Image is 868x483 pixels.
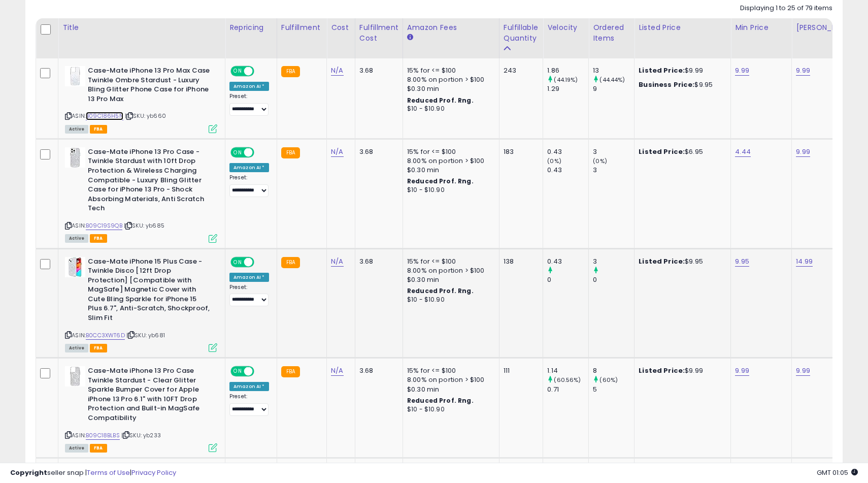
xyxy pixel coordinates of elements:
[86,431,120,440] a: B09C18BLBS
[407,296,491,304] div: $10 - $10.90
[547,366,588,375] div: 1.14
[593,366,634,375] div: 8
[281,366,300,377] small: FBA
[65,66,217,132] div: ASIN:
[639,66,723,75] div: $9.99
[88,147,211,216] b: Case-Mate iPhone 13 Pro Case - Twinkle Stardust with 10ft Drop Protection & Wireless Charging Com...
[62,22,221,33] div: Title
[735,256,749,267] a: 9.95
[593,385,634,394] div: 5
[253,367,269,376] span: OFF
[639,366,723,375] div: $9.99
[231,367,244,376] span: ON
[639,22,726,33] div: Listed Price
[331,66,343,76] a: N/A
[407,385,491,394] div: $0.30 min
[131,468,176,477] a: Privacy Policy
[65,125,88,134] span: All listings currently available for purchase on Amazon
[281,22,322,33] div: Fulfillment
[735,66,749,76] a: 9.99
[88,66,211,106] b: Case-Mate iPhone 13 Pro Max Case Twinkle Ombre Stardust - Luxury Bling Glitter Phone Case for iPh...
[735,147,751,157] a: 4.44
[121,431,161,439] span: | SKU: yb233
[253,148,269,156] span: OFF
[126,331,165,339] span: | SKU: yb681
[65,66,85,86] img: 41pjZ2gt6GL._SL40_.jpg
[86,331,125,340] a: B0CC3XWT6D
[65,257,217,351] div: ASIN:
[88,257,211,326] b: Case-Mate iPhone 15 Plus Case - Twinkle Disco [12ft Drop Protection] [Compatible with MagSafe] Ma...
[504,366,535,375] div: 111
[281,147,300,158] small: FBA
[10,468,176,478] div: seller snap | |
[817,468,858,477] span: 2025-10-6 01:05 GMT
[407,405,491,414] div: $10 - $10.90
[547,275,588,284] div: 0
[639,80,694,89] b: Business Price:
[331,22,351,33] div: Cost
[253,67,269,76] span: OFF
[547,84,588,93] div: 1.29
[229,284,269,307] div: Preset:
[229,382,269,391] div: Amazon AI *
[547,166,588,175] div: 0.43
[554,376,581,384] small: (60.56%)
[331,147,343,157] a: N/A
[65,147,217,242] div: ASIN:
[593,147,634,156] div: 3
[86,112,123,120] a: B09C186H5N
[407,177,474,185] b: Reduced Prof. Rng.
[593,22,630,44] div: Ordered Items
[229,273,269,282] div: Amazon AI *
[796,256,813,267] a: 14.99
[65,234,88,243] span: All listings currently available for purchase on Amazon
[10,468,47,477] strong: Copyright
[599,376,618,384] small: (60%)
[231,257,244,266] span: ON
[229,82,269,91] div: Amazon AI *
[407,22,495,33] div: Amazon Fees
[65,444,88,453] span: All listings currently available for purchase on Amazon
[407,105,491,113] div: $10 - $10.90
[407,147,491,156] div: 15% for <= $100
[229,22,273,33] div: Repricing
[87,468,130,477] a: Terms of Use
[735,366,749,376] a: 9.99
[547,157,561,165] small: (0%)
[407,156,491,166] div: 8.00% on portion > $100
[407,33,413,42] small: Amazon Fees.
[407,84,491,93] div: $0.30 min
[65,147,85,168] img: 51bmTokD0FL._SL40_.jpg
[796,66,810,76] a: 9.99
[547,257,588,266] div: 0.43
[88,366,211,425] b: Case-Mate iPhone 13 Pro Case Twinkle Stardust - Clear Glitter Sparkle Bumper Cover for Apple iPho...
[407,257,491,266] div: 15% for <= $100
[407,166,491,175] div: $0.30 min
[599,76,625,84] small: (44.44%)
[554,76,578,84] small: (44.19%)
[359,66,395,75] div: 3.68
[407,396,474,405] b: Reduced Prof. Rng.
[740,4,832,13] div: Displaying 1 to 25 of 79 items
[593,257,634,266] div: 3
[86,221,122,230] a: B09C19S9QB
[407,275,491,284] div: $0.30 min
[229,93,269,116] div: Preset:
[407,286,474,295] b: Reduced Prof. Rng.
[796,22,856,33] div: [PERSON_NAME]
[90,444,107,453] span: FBA
[231,67,244,76] span: ON
[593,66,634,75] div: 13
[504,66,535,75] div: 243
[593,84,634,93] div: 9
[125,112,166,120] span: | SKU: yb660
[407,266,491,275] div: 8.00% on portion > $100
[547,22,584,33] div: Velocity
[639,147,685,156] b: Listed Price:
[331,256,343,267] a: N/A
[796,366,810,376] a: 9.99
[593,166,634,175] div: 3
[229,393,269,416] div: Preset:
[231,148,244,156] span: ON
[639,80,723,89] div: $9.95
